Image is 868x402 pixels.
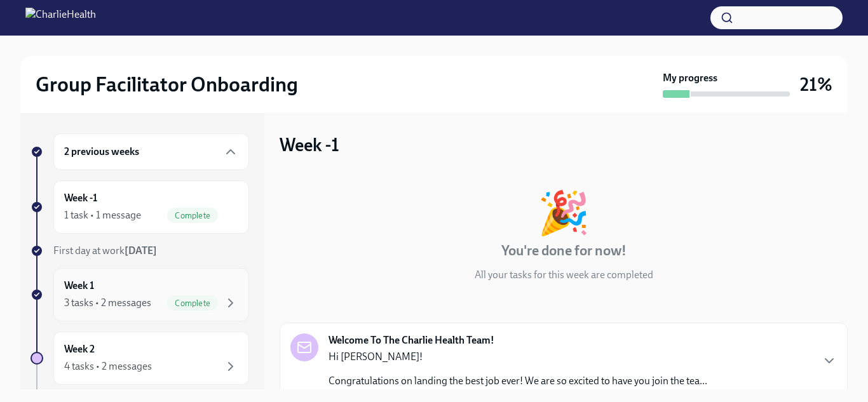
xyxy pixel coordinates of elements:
div: 1 task • 1 message [64,208,141,222]
a: Week 13 tasks • 2 messagesComplete [31,268,249,321]
strong: Welcome To The Charlie Health Team! [329,333,494,347]
div: 4 tasks • 2 messages [64,359,152,373]
a: Week -11 task • 1 messageComplete [31,180,249,234]
h4: You're done for now! [501,241,627,260]
h3: Week -1 [280,133,339,156]
h6: Week 2 [64,342,95,356]
strong: My progress [663,71,717,85]
strong: [DATE] [125,245,157,257]
h6: 2 previous weeks [64,145,139,159]
div: 🎉 [538,192,590,234]
p: All your tasks for this week are completed [475,268,653,282]
div: 3 tasks • 2 messages [64,296,151,310]
h3: 21% [800,73,832,96]
div: 2 previous weeks [53,133,249,170]
span: Complete [167,298,218,308]
p: Congratulations on landing the best job ever! We are so excited to have you join the tea... [329,374,707,388]
span: First day at work [53,245,157,257]
a: First day at work[DATE] [31,244,249,258]
a: Week 24 tasks • 2 messages [31,332,249,385]
img: CharlieHealth [25,8,96,28]
p: Hi [PERSON_NAME]! [329,350,707,364]
span: Complete [167,211,218,220]
h6: Week -1 [64,191,97,205]
h6: Week 1 [64,279,94,293]
h2: Group Facilitator Onboarding [36,72,298,97]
